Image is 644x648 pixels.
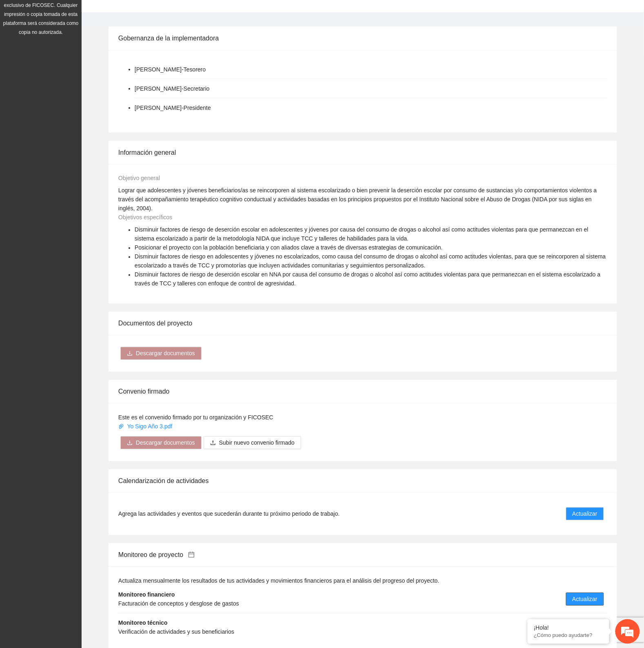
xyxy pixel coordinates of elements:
[134,4,153,24] div: Minimizar ventana de chat en vivo
[4,223,155,252] textarea: Escriba su mensaje y pulse “Intro”
[210,440,216,447] span: upload
[135,227,588,242] span: Disminuir factores de riesgo de deserción escolar en adolescentes y jóvenes por causa del consumo...
[135,65,206,74] li: [PERSON_NAME] - Tesorero
[118,543,607,567] div: Monitoreo de proyecto
[136,349,195,358] span: Descargar documentos
[204,436,301,450] button: uploadSubir nuevo convenio firmado
[566,508,604,521] button: Actualizar
[118,424,124,430] span: paper-clip
[118,312,607,335] div: Documentos del proyecto
[118,414,273,421] span: Este es el convenido firmado por tu organización y FICOSEC
[118,620,168,626] strong: Monitoreo técnico
[136,439,195,448] span: Descargar documentos
[118,629,234,635] span: Verificación de actividades y sus beneficiarios
[534,632,603,639] p: ¿Cómo puedo ayudarte?
[135,245,443,251] span: Posicionar el proyecto con la población beneficiaria y con aliados clave a través de diversas est...
[127,351,133,357] span: download
[118,27,607,50] div: Gobernanza de la implementadora
[204,440,301,446] span: uploadSubir nuevo convenio firmado
[118,175,160,182] span: Objetivo general
[135,254,606,269] span: Disminuir factores de riesgo en adolescentes y jóvenes no escolarizados, como causa del consumo d...
[118,187,597,212] span: Lograr que adolescentes y jóvenes beneficiarios/as se reincorporen al sistema escolarizado o bien...
[118,214,172,221] span: Objetivos específicos
[118,510,340,519] span: Agrega las actividades y eventos que sucederán durante tu próximo periodo de trabajo.
[118,141,607,164] div: Información general
[135,84,210,93] li: [PERSON_NAME] - Secretario
[534,625,603,631] div: ¡Hola!
[566,593,604,606] button: Actualizar
[120,347,202,360] button: downloadDescargar documentos
[219,439,295,448] span: Subir nuevo convenio firmado
[135,103,211,112] li: [PERSON_NAME] - Presidente
[118,601,239,607] span: Facturación de conceptos y desglose de gastos
[42,42,137,52] div: Chatee con nosotros ahora
[183,552,195,559] a: calendar
[135,272,601,287] span: Disminuir factores de riesgo de deserción escolar en NNA por causa del consumo de drogas o alcoho...
[47,109,113,192] span: Estamos en línea.
[120,436,202,450] button: downloadDescargar documentos
[188,552,195,558] span: calendar
[127,440,133,447] span: download
[118,470,607,493] div: Calendarización de actividades
[573,595,597,604] span: Actualizar
[118,592,175,598] strong: Monitoreo financiero
[573,510,597,519] span: Actualizar
[118,578,440,584] span: Actualiza mensualmente los resultados de tus actividades y movimientos financieros para el anális...
[118,423,174,430] a: Yo Sigo Año 3.pdf
[118,380,607,403] div: Convenio firmado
